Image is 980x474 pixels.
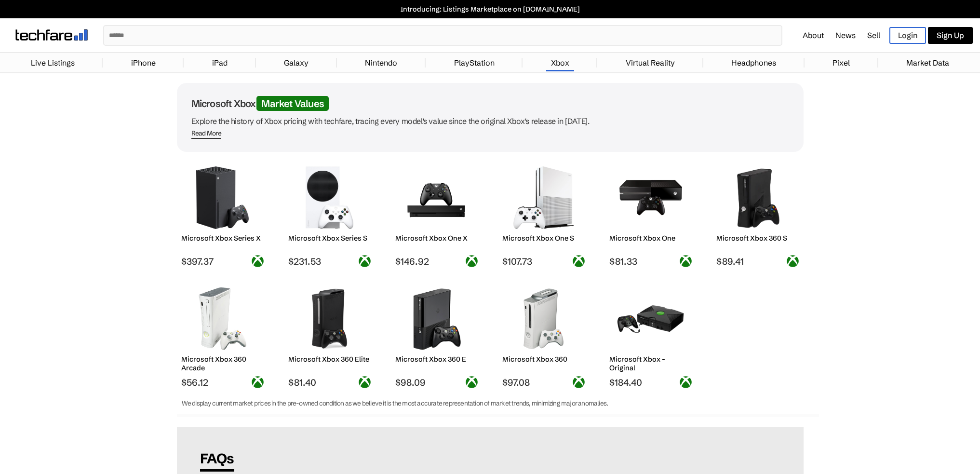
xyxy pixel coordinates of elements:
img: Microsoft Xbox One S [510,166,577,229]
img: xbox-logo [680,255,692,267]
a: Microsoft Xbox 360 E Microsoft Xbox 360 E $98.09 xbox-logo [391,283,483,388]
span: Read More [191,129,222,139]
h2: Microsoft Xbox One X [395,234,478,243]
h2: Microsoft Xbox Series X [181,234,264,243]
h2: Microsoft Xbox 360 E [395,355,478,364]
a: Galaxy [279,53,313,72]
a: iPhone [126,53,161,72]
span: $231.53 [288,256,371,267]
img: xbox-logo [252,255,264,267]
div: Read More [191,129,222,137]
h2: Microsoft Xbox One S [502,234,585,243]
img: Microsoft Xbox Series S [295,166,363,229]
img: xbox-logo [787,255,799,267]
span: $97.08 [502,377,585,388]
a: Sign Up [928,27,973,44]
a: PlayStation [449,53,499,72]
a: Microsoft Xbox 360 Arcade Microsoft Xbox 360 Arcade $56.12 xbox-logo [177,283,268,388]
h2: Microsoft Xbox One [609,234,692,243]
img: Microsoft Xbox 360 S [724,166,792,229]
a: Login [889,27,926,44]
span: $184.40 [609,377,692,388]
img: Microsoft Xbox 360 Elite [295,287,363,350]
a: Microsoft Xbox One Microsoft Xbox One $81.33 xbox-logo [605,162,697,267]
a: Xbox [546,53,574,72]
a: Microsoft Xbox 360 S Microsoft Xbox 360 S $89.41 xbox-logo [712,162,804,267]
span: FAQs [200,450,234,472]
a: Microsoft Xbox Series X Microsoft Xbox Series X $397.37 xbox-logo [177,162,268,267]
h2: Microsoft Xbox 360 [502,355,585,364]
a: Live Listings [26,53,80,72]
img: xbox-logo [466,255,478,267]
a: Sell [867,30,880,40]
a: Market Data [901,53,954,72]
img: xbox-logo [573,376,585,388]
span: Market Values [256,96,329,111]
h2: Microsoft Xbox - Original [609,355,692,372]
span: $397.37 [181,256,264,267]
a: iPad [207,53,232,72]
img: Microsoft Xbox One [617,166,685,229]
h2: Microsoft Xbox Series S [288,234,371,243]
img: xbox-logo [359,255,371,267]
p: We display current market prices in the pre-owned condition as we believe it is the most accurate... [182,398,783,409]
a: News [835,30,856,40]
img: xbox-logo [680,376,692,388]
a: Virtual Reality [621,53,680,72]
a: Introducing: Listings Marketplace on [DOMAIN_NAME] [5,5,975,14]
img: xbox-logo [252,376,264,388]
img: xbox-logo [573,255,585,267]
img: Microsoft Xbox 360 E [403,287,470,350]
a: Microsoft Xbox Microsoft Xbox - Original $184.40 xbox-logo [605,283,697,388]
h2: Microsoft Xbox 360 S [716,234,799,243]
span: $81.33 [609,256,692,267]
span: $89.41 [716,256,799,267]
a: Microsoft Xbox 360 Microsoft Xbox 360 $97.08 xbox-logo [498,283,590,388]
a: Microsoft Xbox Series S Microsoft Xbox Series S $231.53 xbox-logo [284,162,376,267]
h2: Microsoft Xbox 360 Elite [288,355,371,364]
p: Explore the history of Xbox pricing with techfare, tracing every model's value since the original... [191,114,789,128]
a: Headphones [726,53,781,72]
img: xbox-logo [466,376,478,388]
span: $81.40 [288,377,371,388]
img: Microsoft Xbox 360 [510,287,577,350]
span: $98.09 [395,377,478,388]
img: Microsoft Xbox 360 Arcade [188,287,256,350]
a: Pixel [828,53,855,72]
a: Microsoft Xbox One X Microsoft Xbox One X $146.92 xbox-logo [391,162,483,267]
span: $107.73 [502,256,585,267]
h1: Microsoft Xbox [191,97,789,109]
img: xbox-logo [359,376,371,388]
img: Microsoft Xbox [617,287,685,350]
span: $146.92 [395,256,478,267]
img: techfare logo [15,29,88,41]
a: About [803,30,824,40]
span: $56.12 [181,377,264,388]
a: Microsoft Xbox 360 Elite Microsoft Xbox 360 Elite $81.40 xbox-logo [284,283,376,388]
img: Microsoft Xbox Series X [188,166,256,229]
h2: Microsoft Xbox 360 Arcade [181,355,264,372]
a: Microsoft Xbox One S Microsoft Xbox One S $107.73 xbox-logo [498,162,590,267]
a: Nintendo [360,53,402,72]
img: Microsoft Xbox One X [403,166,470,229]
